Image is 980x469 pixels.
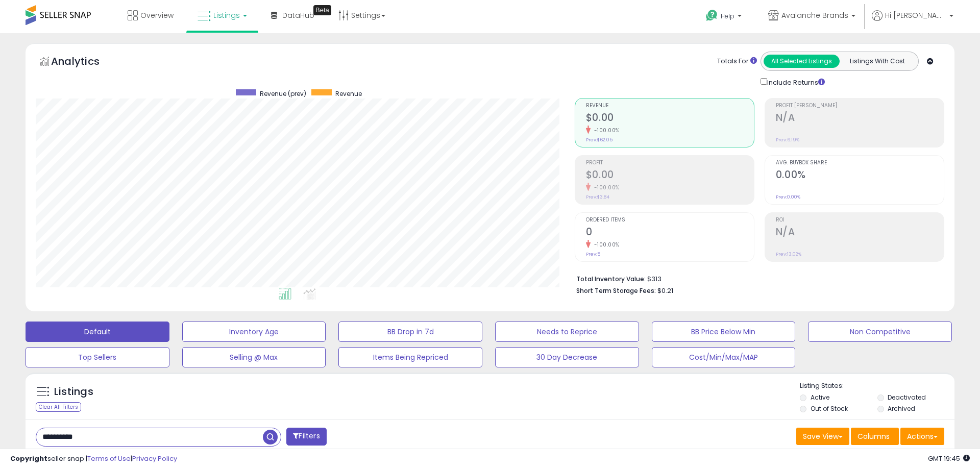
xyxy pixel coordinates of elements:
[586,112,754,126] h2: $0.00
[26,347,169,367] button: Top Sellers
[698,2,752,33] a: Help
[586,226,754,240] h2: 0
[764,55,840,68] button: All Selected Listings
[586,160,754,166] span: Profit
[132,454,177,463] a: Privacy Policy
[10,454,177,464] div: seller snap | |
[591,127,620,134] small: -100.00%
[586,194,609,200] small: Prev: $3.84
[928,454,970,463] span: 2025-09-12 19:45 GMT
[776,194,800,200] small: Prev: 0.00%
[776,169,944,183] h2: 0.00%
[753,76,837,88] div: Include Returns
[885,10,946,20] span: Hi [PERSON_NAME]
[776,103,944,109] span: Profit [PERSON_NAME]
[811,404,848,413] label: Out of Stock
[652,322,796,342] button: BB Price Below Min
[872,10,953,33] a: Hi [PERSON_NAME]
[586,137,612,143] small: Prev: $62.05
[781,10,848,20] span: Avalanche Brands
[657,286,673,295] span: $0.21
[888,404,915,413] label: Archived
[586,169,754,183] h2: $0.00
[54,385,93,399] h5: Listings
[586,103,754,109] span: Revenue
[335,89,362,98] span: Revenue
[576,272,937,284] li: $313
[10,454,47,463] strong: Copyright
[140,10,174,20] span: Overview
[495,347,639,367] button: 30 Day Decrease
[776,112,944,126] h2: N/A
[591,184,620,191] small: -100.00%
[800,381,954,391] p: Listing States:
[182,347,326,367] button: Selling @ Max
[888,393,926,402] label: Deactivated
[811,393,829,402] label: Active
[851,428,899,445] button: Columns
[338,322,482,342] button: BB Drop in 7d
[705,9,718,22] i: Get Help
[213,10,240,20] span: Listings
[36,402,81,412] div: Clear All Filters
[591,241,620,249] small: -100.00%
[652,347,796,367] button: Cost/Min/Max/MAP
[776,226,944,240] h2: N/A
[776,217,944,223] span: ROI
[26,322,169,342] button: Default
[182,322,326,342] button: Inventory Age
[717,57,757,66] div: Totals For
[586,251,600,257] small: Prev: 5
[721,12,734,20] span: Help
[87,454,131,463] a: Terms of Use
[857,431,890,441] span: Columns
[900,428,944,445] button: Actions
[495,322,639,342] button: Needs to Reprice
[286,428,326,446] button: Filters
[282,10,314,20] span: DataHub
[776,137,799,143] small: Prev: 6.19%
[586,217,754,223] span: Ordered Items
[260,89,306,98] span: Revenue (prev)
[576,286,656,295] b: Short Term Storage Fees:
[776,251,801,257] small: Prev: 13.02%
[338,347,482,367] button: Items Being Repriced
[776,160,944,166] span: Avg. Buybox Share
[313,5,331,15] div: Tooltip anchor
[808,322,952,342] button: Non Competitive
[576,275,646,283] b: Total Inventory Value:
[839,55,915,68] button: Listings With Cost
[51,54,119,71] h5: Analytics
[796,428,849,445] button: Save View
